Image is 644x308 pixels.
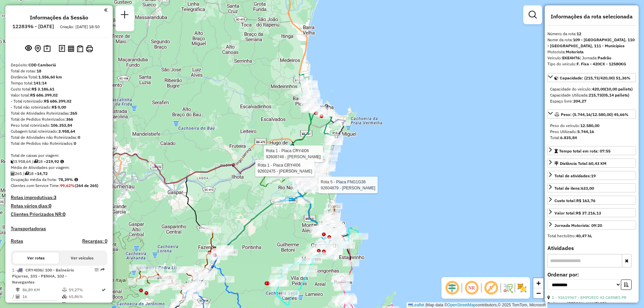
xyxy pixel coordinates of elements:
[74,141,76,146] strong: 0
[547,208,636,217] a: Valor total:R$ 37.216,13
[483,280,499,296] span: Exibir rótulo
[37,171,48,176] strong: 14,72
[58,129,75,134] strong: 3.958,64
[550,98,633,104] div: Espaço livre:
[554,173,596,178] span: Total de atividades:
[576,198,595,203] strong: R$ 163,76
[60,160,64,164] i: Meta Caixas/viagem: 190,82 Diferença: 29,10
[560,135,577,140] strong: 6.835,84
[12,301,15,308] td: =
[517,283,527,293] img: Exibir/Ocultar setores
[547,301,636,307] div: Endereço: [PERSON_NAME] 258
[11,62,107,68] div: Depósito:
[24,43,33,54] button: Exibir sessão original
[52,105,66,110] strong: R$ 0,00
[602,93,629,98] strong: (05,14 pallets)
[95,268,99,272] em: Opções
[70,111,77,116] strong: 265
[605,86,633,91] strong: (10,00 pallets)
[547,120,636,143] div: Peso: (5.744,16/12.580,00) 45,66%
[547,61,636,67] div: Tipo do veículo:
[11,160,15,164] i: Cubagem total roteirizado
[285,167,293,176] img: CDD Camboriú
[547,110,636,119] a: Peso: (5.744,16/12.580,00) 45,66%
[102,288,106,292] i: Rota otimizada
[57,44,66,54] button: Logs desbloquear sessão
[78,135,80,140] strong: 0
[577,61,626,66] strong: F. Fixa - 420CX - 12580KG
[281,164,290,173] img: CDD Itajaí
[11,116,107,122] div: Total de Pedidos Roteirizados:
[30,14,88,21] h4: Informações da Sessão
[547,270,636,279] label: Ordenar por:
[101,268,105,272] em: Rota exportada
[576,233,592,238] strong: 40,47 hL
[547,146,636,155] a: Tempo total em rota: 07:55
[566,49,584,54] strong: Motorista
[11,92,107,98] div: Valor total:
[407,302,547,308] div: Map data © contributors,© 2025 TomTom, Microsoft
[464,280,480,296] span: Ocultar NR
[16,295,20,299] i: Total de Atividades
[11,134,107,140] div: Total de Atividades não Roteirizadas:
[577,31,581,36] strong: 12
[577,129,594,134] strong: 5.744,16
[24,172,29,176] i: Total de rotas
[11,203,107,209] h4: Rotas vários dias:
[547,221,636,230] a: Jornada Motorista: 09:20
[547,83,636,107] div: Capacidade: (215,73/420,00) 51,36%
[580,123,599,128] strong: 12.580,00
[12,293,15,300] td: /
[547,183,636,192] a: Total de itens:633,00
[34,160,38,164] i: Total de rotas
[550,123,599,128] span: Peso do veículo:
[547,37,635,48] strong: 109 - [GEOGRAPHIC_DATA], 110 - [GEOGRAPHIC_DATA], 111 - Municípios
[11,226,107,232] h4: Transportadoras
[533,288,543,298] a: Zoom out
[62,295,67,299] i: % de utilização da cubagem
[408,303,424,307] a: Leaflet
[82,238,107,244] h4: Recargas: 0
[75,183,98,188] strong: (264 de 265)
[12,267,74,285] span: 1 -
[554,210,601,216] div: Valor total:
[444,280,460,296] span: Ocultar deslocamento
[330,227,338,235] img: 711 UDC Light WCL Camboriu
[34,80,47,85] strong: 141:14
[42,44,52,54] button: Painel de Sugestão
[11,104,107,110] div: - Total não roteirizado:
[425,303,426,307] span: |
[560,75,631,80] span: Capacidade: (215,73/420,00) 51,36%
[547,245,636,251] h4: Atividades
[11,177,57,182] span: Ocupação média da frota:
[11,238,23,244] a: Rotas
[59,252,105,264] button: Ver veículos
[11,74,107,80] div: Distância Total:
[58,177,73,182] strong: 78,39%
[11,110,107,116] div: Total de Atividades Roteirizadas:
[533,278,543,288] a: Zoom in
[550,92,633,98] div: Capacidade Utilizada:
[554,223,602,229] div: Jornada Motorista: 09:20
[60,183,75,188] strong: 99,62%
[11,152,107,159] div: Total de caixas por viagem:
[63,211,65,217] strong: 0
[589,161,606,166] span: 60,43 KM
[550,135,633,141] div: Total:
[589,93,602,98] strong: 215,73
[554,161,606,167] div: Distância Total:
[11,98,107,104] div: - Total roteirizado:
[22,301,62,308] td: 5,43 KM
[11,122,107,128] div: Peso total roteirizado:
[580,55,611,60] span: | Jornada:
[502,283,513,293] img: Fluxo de ruas
[75,44,85,54] button: Visualizar Romaneio
[536,279,541,287] span: +
[57,24,102,30] div: Criação: [DATE] 18:50
[285,168,293,176] img: FAD CDD Camboriú
[11,195,107,200] h4: Rotas improdutivas:
[46,159,59,164] strong: 219,92
[547,233,636,239] div: Total hectolitro:
[22,287,62,293] td: 86,89 KM
[74,178,78,182] em: Média calculada utilizando a maior ocupação (%Peso ou %Cubagem) de cada rota da sessão. Rotas cro...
